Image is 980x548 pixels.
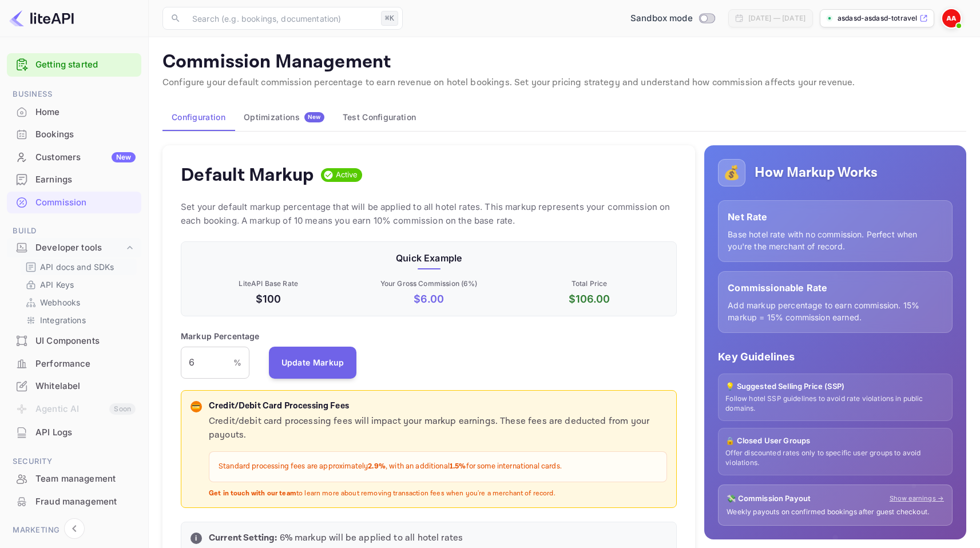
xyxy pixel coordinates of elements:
[25,279,132,291] a: API Keys
[40,261,114,273] p: API docs and SDKs
[351,291,506,307] p: $ 6.00
[626,12,719,25] div: Switch to Production mode
[181,347,233,379] input: 0
[162,76,966,90] p: Configure your default commission percentage to earn revenue on hotel bookings. Set your pricing ...
[7,422,141,444] div: API Logs
[727,493,811,505] p: 💸 Commission Payout
[64,518,85,539] button: Collapse navigation
[7,330,141,352] div: UI Components
[244,112,324,122] div: Optimizations
[40,279,74,291] p: API Keys
[219,461,657,472] p: Standard processing fees are approximately , with an additional for some international cards.
[191,251,667,265] p: Quick Example
[334,104,425,131] button: Test Configuration
[181,164,314,186] h4: Default Markup
[209,532,277,544] strong: Current Setting:
[21,276,137,293] div: API Keys
[21,259,137,275] div: API docs and SDKs
[35,472,136,486] div: Team management
[7,491,141,513] div: Fraud management
[209,400,667,413] p: Credit/Debit Card Processing Fees
[942,9,961,27] img: asdasd asdasd
[35,173,136,186] div: Earnings
[9,9,74,27] img: LiteAPI logo
[725,394,945,414] p: Follow hotel SSP guidelines to avoid rate violations in public domains.
[728,281,943,295] p: Commissionable Rate
[35,380,136,393] div: Whitelabel
[7,124,141,145] a: Bookings
[7,192,141,214] div: Commission
[725,381,945,392] p: 💡 Suggested Selling Price (SSP)
[40,296,80,308] p: Webhooks
[195,533,197,543] p: i
[35,241,124,255] div: Developer tools
[727,507,944,517] p: Weekly payouts on confirmed bookings after guest checkout.
[718,349,953,364] p: Key Guidelines
[7,225,141,237] span: Build
[112,152,136,162] div: New
[7,422,141,443] a: API Logs
[181,200,677,228] p: Set your default markup percentage that will be applied to all hotel rates. This markup represent...
[728,228,943,252] p: Base hotel rate with no commission. Perfect when you're the merchant of record.
[40,314,86,326] p: Integrations
[630,12,693,25] span: Sandbox mode
[35,426,136,439] div: API Logs
[511,291,667,307] p: $ 106.00
[35,58,136,72] a: Getting started
[7,375,141,398] div: Whitelabel
[209,489,296,498] strong: Get in touch with our team
[35,358,136,371] div: Performance
[25,296,132,308] a: Webhooks
[191,279,346,289] p: LiteAPI Base Rate
[728,299,943,323] p: Add markup percentage to earn commission. 15% markup = 15% commission earned.
[209,489,667,499] p: to learn more about removing transaction fees when you're a merchant of record.
[725,448,945,468] p: Offer discounted rates only to specific user groups to avoid violations.
[233,356,241,368] p: %
[511,279,667,289] p: Total Price
[21,294,137,311] div: Webhooks
[755,164,878,182] h5: How Markup Works
[7,455,141,468] span: Security
[890,494,944,503] a: Show earnings →
[381,11,398,26] div: ⌘K
[7,468,141,489] a: Team management
[35,128,136,141] div: Bookings
[368,462,386,471] strong: 2.9%
[35,151,136,164] div: Customers
[7,330,141,351] a: UI Components
[7,88,141,101] span: Business
[209,531,667,545] p: 6 % markup will be applied to all hotel rates
[191,291,346,307] p: $100
[7,169,141,190] a: Earnings
[25,261,132,273] a: API docs and SDKs
[35,106,136,119] div: Home
[209,415,667,442] p: Credit/debit card processing fees will impact your markup earnings. These fees are deducted from ...
[7,101,141,124] div: Home
[723,162,740,183] p: 💰
[748,13,806,23] div: [DATE] — [DATE]
[7,192,141,213] a: Commission
[838,13,917,23] p: asdasd-asdasd-totravel...
[728,210,943,224] p: Net Rate
[7,53,141,77] div: Getting started
[25,314,132,326] a: Integrations
[304,113,324,121] span: New
[7,146,141,169] div: CustomersNew
[7,353,141,374] a: Performance
[7,375,141,396] a: Whitelabel
[162,104,235,131] button: Configuration
[181,330,260,342] p: Markup Percentage
[7,238,141,258] div: Developer tools
[7,124,141,146] div: Bookings
[35,495,136,509] div: Fraud management
[331,169,363,181] span: Active
[162,51,966,74] p: Commission Management
[7,353,141,375] div: Performance
[35,196,136,209] div: Commission
[7,468,141,490] div: Team management
[7,101,141,122] a: Home
[21,312,137,328] div: Integrations
[7,146,141,168] a: CustomersNew
[35,335,136,348] div: UI Components
[450,462,466,471] strong: 1.5%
